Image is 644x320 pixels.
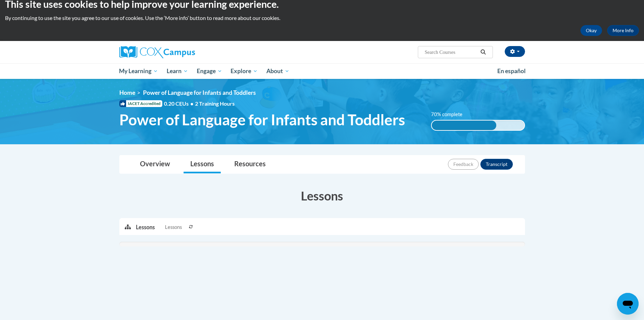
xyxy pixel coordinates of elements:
a: Home [119,89,135,96]
a: Overview [133,155,177,173]
a: More Info [607,25,639,36]
a: Engage [192,63,226,79]
span: • [190,100,193,107]
span: About [266,67,289,75]
button: Feedback [448,159,479,170]
span: En español [497,67,526,74]
button: Transcript [480,159,513,170]
input: Search Courses [424,48,478,56]
span: Explore [231,67,258,75]
p: By continuing to use the site you agree to our use of cookies. Use the ‘More info’ button to read... [5,14,639,22]
button: Search [478,48,488,56]
label: 70% complete [431,111,470,118]
a: Learn [162,63,192,79]
div: Main menu [109,63,535,79]
span: Power of Language for Infants and Toddlers [143,89,256,96]
span: My Learning [119,67,158,75]
h3: Lessons [119,187,525,204]
div: 70% complete [432,121,496,130]
span: Engage [197,67,222,75]
span: Lessons [165,223,182,231]
a: Lessons [184,155,221,173]
img: Cox Campus [119,46,195,58]
button: Okay [580,25,602,36]
iframe: Button to launch messaging window [617,293,639,315]
button: Account Settings [505,46,525,57]
a: Resources [228,155,272,173]
a: About [262,63,294,79]
span: Learn [167,67,188,75]
a: Explore [226,63,262,79]
span: 0.20 CEUs [164,100,195,107]
span: IACET Accredited [119,100,162,107]
a: En español [493,64,530,78]
p: Lessons [136,223,155,231]
span: 2 Training Hours [195,100,235,107]
a: My Learning [115,63,163,79]
a: Cox Campus [119,46,248,58]
span: Power of Language for Infants and Toddlers [119,111,405,129]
